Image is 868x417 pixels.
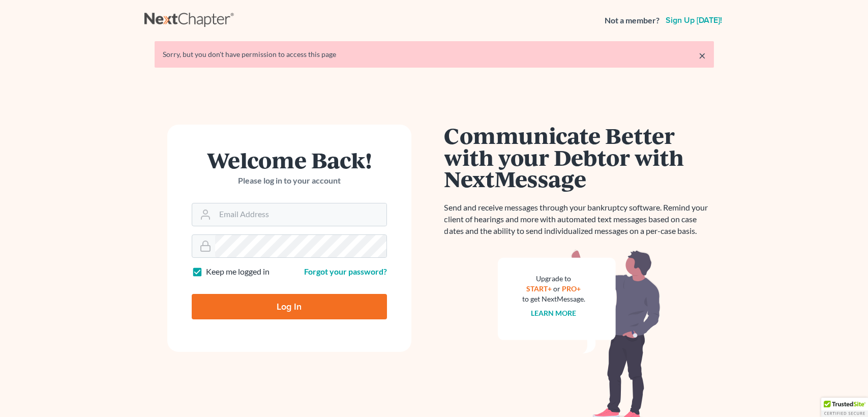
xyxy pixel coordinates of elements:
strong: Not a member? [605,15,660,26]
label: Keep me logged in [206,266,270,278]
div: TrustedSite Certified [821,398,868,417]
a: Sign up [DATE]! [664,16,724,24]
input: Email Address [215,203,386,226]
p: Send and receive messages through your bankruptcy software. Remind your client of hearings and mo... [444,202,714,237]
a: × [699,49,706,62]
p: Please log in to your account [192,175,387,187]
a: Forgot your password? [304,266,387,276]
a: Learn more [531,309,576,317]
h1: Welcome Back! [192,149,387,171]
div: Upgrade to [522,274,585,284]
input: Log In [192,294,387,319]
div: Sorry, but you don't have permission to access this page [163,49,706,59]
h1: Communicate Better with your Debtor with NextMessage [444,125,714,190]
a: PRO+ [562,284,581,293]
a: START+ [526,284,552,293]
div: to get NextMessage. [522,294,585,304]
span: or [553,284,560,293]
